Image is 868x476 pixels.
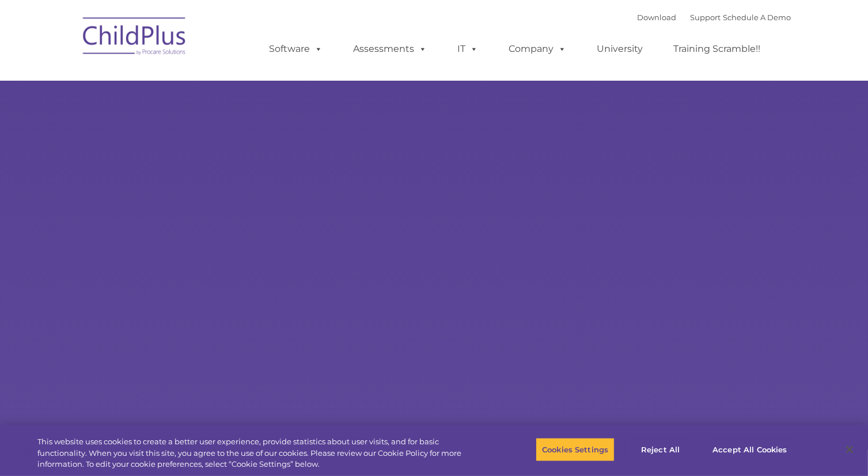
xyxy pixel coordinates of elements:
[723,13,791,22] a: Schedule A Demo
[258,37,335,61] a: Software
[536,437,615,462] button: Cookies Settings
[37,436,477,470] div: This website uses cookies to create a better user experience, provide statistics about user visit...
[446,37,490,61] a: IT
[662,37,772,61] a: Training Scramble!!
[342,37,439,61] a: Assessments
[691,13,721,22] a: Support
[77,9,192,67] img: ChildPlus by Procare Solutions
[706,437,793,462] button: Accept All Cookies
[638,13,677,22] a: Download
[498,37,578,61] a: Company
[837,437,862,462] button: Close
[586,37,655,61] a: University
[624,437,696,462] button: Reject All
[638,13,791,22] font: |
